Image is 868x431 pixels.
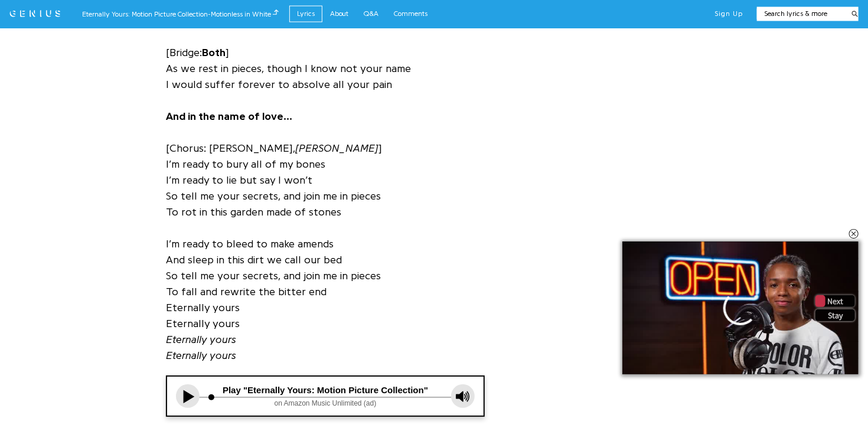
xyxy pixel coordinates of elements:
i: [PERSON_NAME] [295,143,378,154]
b: And in the name of love... [166,112,292,122]
button: Sign Up [714,9,743,19]
i: Eternally yours [166,335,236,345]
a: About [322,6,357,22]
iframe: Advertisement [525,203,702,351]
a: Lyrics [289,6,322,22]
a: Q&A [357,6,387,22]
a: Comments [387,6,436,22]
i: Eternally yours [166,351,236,361]
b: Both [202,48,226,58]
input: Search lyrics & more [757,9,845,19]
div: Eternally Yours: Motion Picture Collection - Motionless in White [82,8,279,19]
iframe: Tonefuse player [167,377,484,416]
